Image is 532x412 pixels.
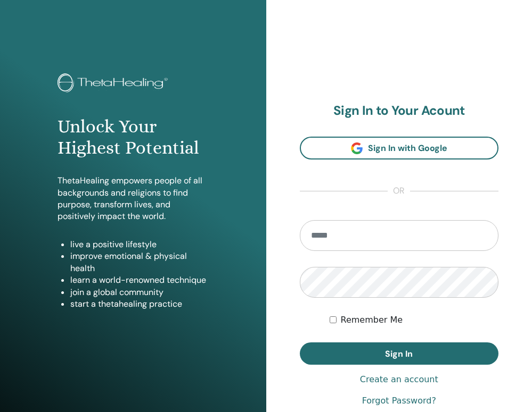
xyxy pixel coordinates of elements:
[58,175,208,223] p: ThetaHealing empowers people of all backgrounds and religions to find purpose, transform lives, a...
[341,314,403,326] label: Remember Me
[385,348,413,359] span: Sign In
[368,142,447,154] span: Sign In with Google
[388,185,410,198] span: or
[300,137,499,159] a: Sign In with Google
[362,394,436,407] a: Forgot Password?
[360,373,438,386] a: Create an account
[70,239,208,250] li: live a positive lifestyle
[300,342,499,365] button: Sign In
[70,287,208,298] li: join a global community
[58,116,208,159] h1: Unlock Your Highest Potential
[330,314,498,326] div: Keep me authenticated indefinitely or until I manually logout
[70,250,208,274] li: improve emotional & physical health
[70,274,208,286] li: learn a world-renowned technique
[70,298,208,310] li: start a thetahealing practice
[300,103,499,119] h2: Sign In to Your Acount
